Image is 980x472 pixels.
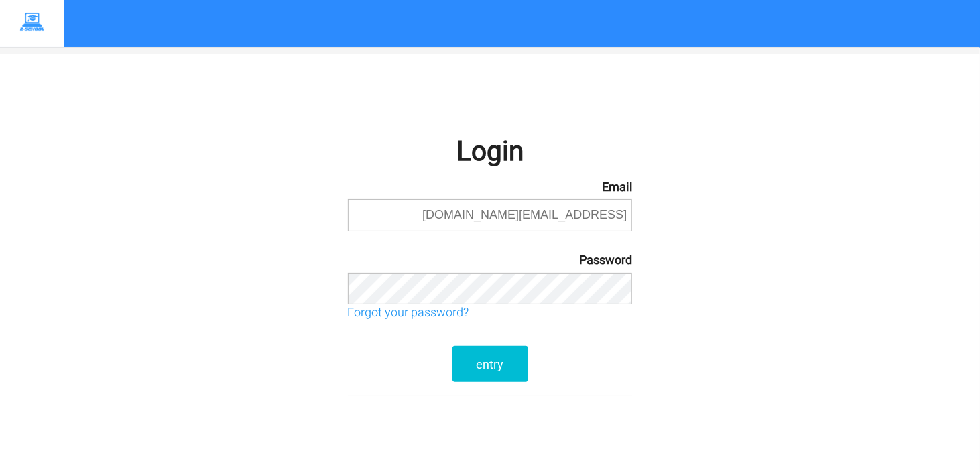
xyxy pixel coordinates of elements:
[477,357,504,371] font: entry
[10,10,54,36] img: Z-School logo
[348,304,469,322] font: Forgot your password?
[602,178,632,196] font: Email
[348,304,633,322] a: Forgot your password?
[456,132,524,172] font: Login
[579,251,632,270] font: Password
